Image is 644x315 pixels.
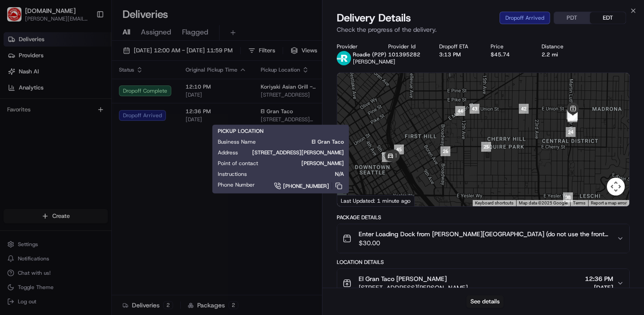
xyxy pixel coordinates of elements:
[23,58,148,67] input: Clear
[9,201,16,208] div: 📗
[79,163,97,170] span: [DATE]
[337,25,630,34] p: Check the progress of the delivery.
[491,43,528,50] div: Price
[218,181,255,188] span: Phone Number
[218,170,247,178] span: Instructions
[337,224,629,253] button: Enter Loading Dock from [PERSON_NAME][GEOGRAPHIC_DATA] (do not use the front entrance). Park in o...
[218,138,256,145] span: Business Name
[74,163,77,170] span: •
[491,51,528,58] div: $45.74
[337,11,411,25] span: Delivery Details
[218,149,238,156] span: Address
[563,192,573,202] div: 38
[455,106,465,116] div: 44
[573,200,585,205] a: Terms
[339,195,369,206] a: Open this area in Google Maps (opens a new window)
[9,130,23,145] img: Regen Pajulas
[19,85,35,102] img: 4281594248423_2fcf9dad9f2a874258b8_72.png
[439,51,476,58] div: 3:13 PM
[519,200,568,205] span: Map data ©2025 Google
[270,138,344,145] span: El Gran Taco
[607,178,625,196] button: Map camera controls
[353,51,386,58] span: Roadie (P2P)
[359,283,468,292] span: [STREET_ADDRESS][PERSON_NAME]
[9,154,23,169] img: Richard Lyman
[542,51,579,58] div: 2.2 mi
[481,142,491,152] div: 25
[85,200,144,209] span: API Documentation
[590,12,626,24] button: EDT
[261,170,344,178] span: N/A
[339,195,369,206] img: Google
[218,160,258,167] span: Point of contact
[76,201,83,208] div: 💻
[67,139,70,146] span: •
[394,145,404,154] div: 45
[40,85,147,94] div: Start new chat
[337,195,415,206] div: Last Updated: 1 minute ago
[9,36,163,50] p: Welcome 👋
[72,139,90,146] span: [DATE]
[72,196,147,213] a: 💻API Documentation
[337,259,630,266] div: Location Details
[252,149,344,156] span: [STREET_ADDRESS][PERSON_NAME]
[218,128,263,135] span: PICKUP LOCATION
[89,222,108,229] span: Pylon
[139,115,163,125] button: See all
[18,200,68,209] span: Knowledge Base
[359,238,610,247] span: $30.00
[519,104,529,114] div: 42
[554,12,590,24] button: PDT
[439,43,476,50] div: Dropoff ETA
[466,295,504,308] button: See details
[566,127,576,137] div: 24
[152,88,163,99] button: Start new chat
[269,181,344,191] a: [PHONE_NUMBER]
[475,200,513,206] button: Keyboard shortcuts
[359,230,610,238] span: Enter Loading Dock from [PERSON_NAME][GEOGRAPHIC_DATA] (do not use the front entrance). Park in o...
[585,274,613,283] span: 12:36 PM
[9,85,25,102] img: 1736555255976-a54dd68f-1ca7-489b-9aae-adbdc363a1c4
[28,139,65,146] span: Regen Pajulas
[283,183,329,190] span: [PHONE_NUMBER]
[337,214,630,221] div: Package Details
[28,163,72,170] span: [PERSON_NAME]
[568,111,577,121] div: 41
[353,58,395,65] span: [PERSON_NAME]
[388,51,420,58] button: 101395282
[40,94,123,102] div: We're available if you need us!
[337,43,374,50] div: Provider
[388,43,425,50] div: Provider Id
[9,116,57,123] div: Past conversations
[585,283,613,292] span: [DATE]
[470,104,479,114] div: 43
[63,221,108,229] a: Powered byPylon
[5,196,72,213] a: 📗Knowledge Base
[337,269,629,298] button: El Gran Taco [PERSON_NAME][STREET_ADDRESS][PERSON_NAME]12:36 PM[DATE]
[337,51,351,65] img: roadie-logo-v2.jpg
[542,43,579,50] div: Distance
[18,139,25,146] img: 1736555255976-a54dd68f-1ca7-489b-9aae-adbdc363a1c4
[9,9,27,27] img: Nash
[441,146,450,156] div: 26
[591,200,627,205] a: Report a map error
[359,274,447,283] span: El Gran Taco [PERSON_NAME]
[272,160,344,167] span: [PERSON_NAME]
